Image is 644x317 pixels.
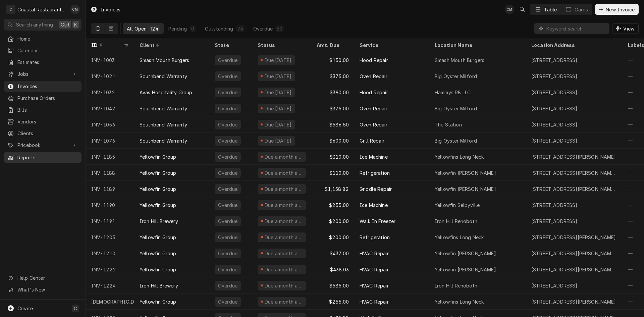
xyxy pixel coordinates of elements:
[140,250,176,257] div: Yellowfin Group
[217,105,238,112] div: Overdue
[217,298,238,305] div: Overdue
[360,42,423,49] div: Service
[4,93,82,104] a: Purchase Orders
[531,89,578,96] div: [STREET_ADDRESS]
[86,100,134,116] div: INV-1042
[264,169,303,176] div: Due a month ago
[435,153,484,160] div: Yellowfins Long Neck
[531,153,616,160] div: [STREET_ADDRESS][PERSON_NAME]
[191,25,195,32] div: 0
[140,89,193,96] div: Avas Hospitality Group
[435,169,496,176] div: Yellowfin [PERSON_NAME]
[264,266,303,273] div: Due a month ago
[4,104,82,115] a: Bills
[264,105,292,112] div: Due [DATE]
[86,165,134,181] div: INV-1188
[505,5,514,14] div: Chad McMaster's Avatar
[140,298,176,305] div: Yellowfin Group
[360,105,387,112] div: Oven Repair
[70,5,80,14] div: CM
[264,250,303,257] div: Due a month ago
[127,25,147,32] div: All Open
[217,89,238,96] div: Overdue
[575,6,588,13] div: Cards
[140,137,187,144] div: Southbend Warranty
[317,42,347,49] div: Amt. Due
[531,218,578,225] div: [STREET_ADDRESS]
[17,47,78,54] span: Calendar
[360,234,390,241] div: Refrigeration
[360,250,389,257] div: HVAC Repair
[4,140,82,151] a: Go to Pricebook
[4,284,82,295] a: Go to What's New
[17,35,78,42] span: Home
[612,23,639,34] button: View
[140,153,176,160] div: Yellowfin Group
[86,197,134,213] div: INV-1190
[4,116,82,127] a: Vendors
[17,154,78,161] span: Reports
[531,298,616,305] div: [STREET_ADDRESS][PERSON_NAME]
[531,250,617,257] div: [STREET_ADDRESS][PERSON_NAME][PERSON_NAME]
[4,33,82,44] a: Home
[435,298,484,305] div: Yellowfins Long Neck
[140,266,176,273] div: Yellowfin Group
[360,57,388,64] div: Hood Repair
[435,121,462,128] div: The Station
[17,83,78,90] span: Invoices
[264,234,303,241] div: Due a month ago
[17,70,68,77] span: Jobs
[4,272,82,283] a: Go to Help Center
[595,4,639,15] button: New Invoice
[435,105,477,112] div: Big Oyster Milford
[140,218,178,225] div: Iron Hill Brewery
[86,116,134,133] div: INV-1056
[311,277,354,294] div: $585.00
[4,45,82,56] a: Calendar
[86,261,134,277] div: INV-1222
[311,197,354,213] div: $255.00
[531,234,616,241] div: [STREET_ADDRESS][PERSON_NAME]
[435,137,477,144] div: Big Oyster Milford
[86,294,134,310] div: [DEMOGRAPHIC_DATA]-1225
[86,149,134,165] div: INV-1185
[360,202,388,209] div: Ice Machine
[277,25,282,32] div: 50
[311,52,354,68] div: $150.00
[217,234,238,241] div: Overdue
[217,169,238,176] div: Overdue
[140,105,187,112] div: Southbend Warranty
[311,181,354,197] div: $1,158.82
[17,6,67,13] div: Coastal Restaurant Repair
[4,81,82,92] a: Invoices
[237,25,243,32] div: 74
[311,100,354,116] div: $375.00
[604,6,636,13] span: New Invoice
[217,121,238,128] div: Overdue
[86,68,134,84] div: INV-1021
[360,121,387,128] div: Oven Repair
[140,282,178,289] div: Iron Hill Brewery
[360,169,390,176] div: Refrigeration
[140,57,189,64] div: Smash Mouth Burgers
[435,186,496,193] div: Yellowfin [PERSON_NAME]
[86,213,134,229] div: INV-1191
[217,57,238,64] div: Overdue
[531,137,578,144] div: [STREET_ADDRESS]
[435,202,480,209] div: Yellowfin Selbyville
[360,137,384,144] div: Grill Repair
[258,42,305,49] div: Status
[311,294,354,310] div: $255.00
[17,274,77,281] span: Help Center
[531,105,578,112] div: [STREET_ADDRESS]
[17,130,78,137] span: Clients
[360,153,388,160] div: Ice Machine
[531,42,616,49] div: Location Address
[435,73,477,80] div: Big Oyster Milford
[6,5,15,14] div: C
[217,218,238,225] div: Overdue
[17,118,78,125] span: Vendors
[74,305,77,312] span: C
[17,95,78,102] span: Purchase Orders
[264,89,292,96] div: Due [DATE]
